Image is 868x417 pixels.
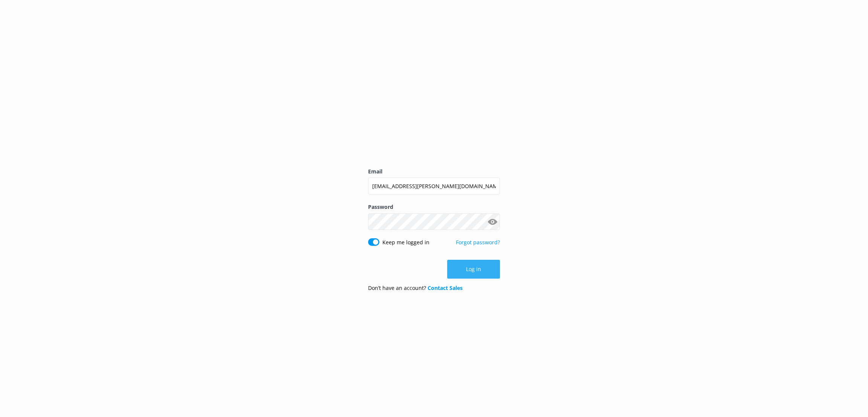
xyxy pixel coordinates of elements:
[485,214,500,229] button: Show password
[368,203,500,211] label: Password
[368,178,500,195] input: user@emailaddress.com
[368,167,500,176] label: Email
[382,238,429,247] label: Keep me logged in
[368,284,463,292] p: Don’t have an account?
[428,284,463,291] a: Contact Sales
[447,260,500,279] button: Log in
[456,239,500,246] a: Forgot password?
